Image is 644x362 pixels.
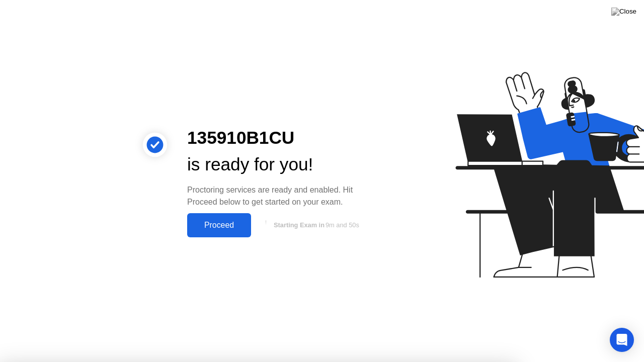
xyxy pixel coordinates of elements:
div: 135910B1CU [187,125,374,151]
div: Open Intercom Messenger [610,328,634,352]
span: 9m and 50s [326,221,359,229]
img: Close [611,8,636,16]
div: Proceed [190,221,248,230]
div: Proctoring services are ready and enabled. Hit Proceed below to get started on your exam. [187,184,374,208]
div: is ready for you! [187,151,374,178]
button: Starting Exam in [256,216,374,235]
